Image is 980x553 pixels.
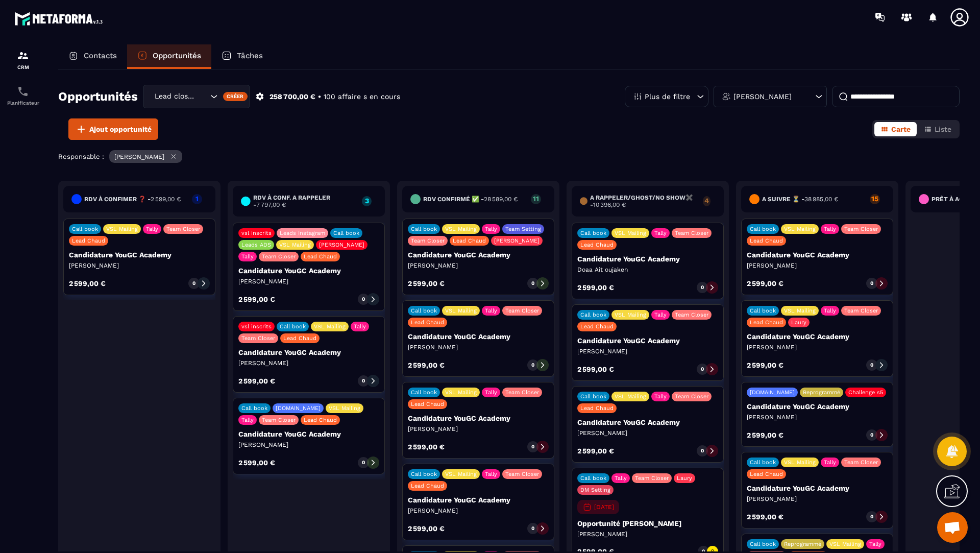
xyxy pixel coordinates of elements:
p: [PERSON_NAME] [408,261,549,270]
p: [PERSON_NAME] [747,413,888,421]
p: VSL Mailing [445,226,477,232]
p: 100 affaire s en cours [324,92,400,102]
p: 0 [362,296,365,303]
p: 2 599,00 € [577,447,614,454]
p: 3 [362,197,372,204]
p: VSL Mailing [314,323,346,330]
p: VSL Mailing [615,311,646,318]
p: Tally [824,226,836,232]
button: Liste [918,122,958,136]
p: [PERSON_NAME] [238,277,379,285]
p: vsl inscrits [241,323,272,330]
p: [PERSON_NAME] [494,237,540,244]
p: 0 [362,459,365,466]
p: 2 599,00 € [747,513,783,520]
p: [DOMAIN_NAME] [276,405,321,412]
p: Lead Chaud [411,401,444,407]
p: 0 [870,362,873,369]
p: Candidature YouGC Academy [238,430,379,438]
p: Call book [750,541,776,547]
p: 2 599,00 € [747,431,783,439]
a: formationformationCRM [3,42,43,78]
p: 0 [531,362,534,369]
p: 2 599,00 € [747,362,783,369]
p: Team Closer [241,335,275,342]
p: [PERSON_NAME] [114,153,164,160]
p: Laury [791,319,806,326]
span: Ajout opportunité [89,124,152,134]
p: Call book [750,226,776,232]
p: 0 [531,443,534,450]
p: Lead Chaud [304,253,337,260]
p: Doaa Ait oujaken [577,266,718,274]
p: Lead Chaud [580,242,614,248]
p: Laury [677,475,692,482]
p: Call book [750,459,776,466]
span: 38 985,00 € [804,196,838,203]
p: 15 [870,195,880,202]
p: Candidature YouGC Academy [577,418,718,426]
p: Tâches [237,51,263,60]
p: Call book [333,230,359,236]
p: Tally [485,226,497,232]
p: Tally [485,471,497,477]
div: Créer [223,92,248,101]
p: Candidature YouGC Academy [577,255,718,263]
p: Team Closer [505,471,539,477]
p: Team Closer [262,417,296,423]
p: 0 [531,280,534,287]
p: 2 599,00 € [408,443,445,450]
p: Team Closer [505,389,539,396]
p: VSL Mailing [445,389,477,396]
p: Candidature YouGC Academy [238,267,379,275]
p: VSL Mailing [784,226,816,232]
p: Call book [580,475,606,482]
div: Search for option [143,85,250,108]
p: 1 [192,195,202,202]
h6: RDV à confimer ❓ - [84,196,181,203]
p: Team Closer [262,253,296,260]
p: 258 700,00 € [269,92,315,102]
p: Reprogrammé [784,541,821,547]
p: Call book [580,311,606,318]
p: 2 599,00 € [408,525,445,532]
img: scheduler [17,85,29,98]
p: Team Closer [844,226,878,232]
p: Candidature YouGC Academy [747,251,888,259]
p: [PERSON_NAME] [747,261,888,270]
p: 2 599,00 € [238,377,275,384]
p: vsl inscrits [241,230,272,236]
p: 0 [870,431,873,439]
p: Lead Chaud [453,237,486,244]
p: Team Closer [635,475,669,482]
p: 0 [701,284,704,291]
p: [PERSON_NAME] [319,242,364,248]
p: Candidature YouGC Academy [747,332,888,341]
p: Tally [485,389,497,396]
p: Call book [750,307,776,314]
p: 2 599,00 € [747,280,783,287]
p: 2 599,00 € [238,296,275,303]
p: 2 599,00 € [408,280,445,287]
p: [PERSON_NAME] [733,93,792,100]
p: Lead Chaud [750,319,783,326]
p: Opportunités [153,51,201,60]
p: DM Setting [580,487,610,493]
p: Candidature YouGC Academy [408,332,549,341]
p: Candidature YouGC Academy [408,251,549,259]
p: Responsable : [58,153,104,160]
p: VSL Mailing [279,242,311,248]
p: [PERSON_NAME] [408,507,549,515]
p: Tally [241,417,254,423]
a: Tâches [211,44,273,69]
p: Call book [411,389,437,396]
p: [PERSON_NAME] [577,429,718,437]
p: Candidature YouGC Academy [747,402,888,411]
p: Tally [654,230,667,236]
p: Call book [241,405,267,412]
h6: A SUIVRE ⏳ - [762,196,838,203]
p: Tally [354,323,366,330]
h2: Opportunités [58,86,138,107]
p: Team Setting [505,226,541,232]
p: Tally [615,475,627,482]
